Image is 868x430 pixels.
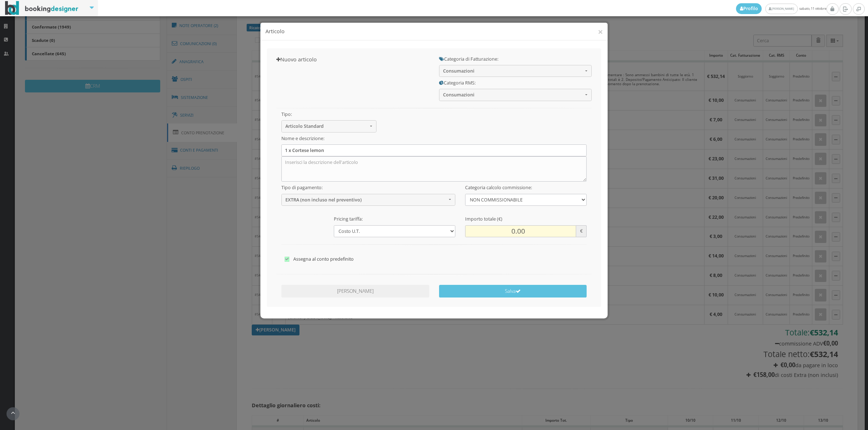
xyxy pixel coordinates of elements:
h5: Categoria calcolo commissione: [465,185,587,190]
h5: Tipo di pagamento: [281,185,456,190]
h5: Tipo: [281,112,377,117]
span: sabato, 11 ottobre [736,3,826,14]
button: × [598,27,603,36]
span: EXTRA (non incluso nel preventivo) [285,197,447,203]
img: BookingDesigner.com [5,1,78,15]
h4: Nuovo articolo [276,56,429,62]
span: Consumazioni [443,92,583,97]
a: Profilo [736,3,762,14]
label: Assegna al conto predefinito [285,255,584,264]
h5: Nome e descrizione: [281,136,587,141]
h4: Articolo [265,28,603,35]
h5: Categoria RMS: [439,80,592,86]
h5: Importo totale (€) [465,216,587,222]
select: Seleziona il tipo di pricing [334,225,455,237]
span: Consumazioni [443,68,583,74]
span: Articolo Standard [285,123,368,129]
a: [PERSON_NAME] [765,4,797,14]
button: EXTRA (non incluso nel preventivo) [281,194,456,206]
h5: Categoria di Fatturazione: [439,56,592,62]
select: Seleziona il tipo di tariffa [465,194,587,206]
button: Articolo Standard [281,120,377,132]
button: Salva [439,285,587,297]
button: Consumazioni [439,89,592,101]
button: Consumazioni [439,65,592,77]
button: [PERSON_NAME] [281,285,429,297]
h5: Pricing tariffa: [334,216,455,222]
input: Inserisci il nome dell'articolo [281,144,587,156]
span: € [576,225,587,237]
